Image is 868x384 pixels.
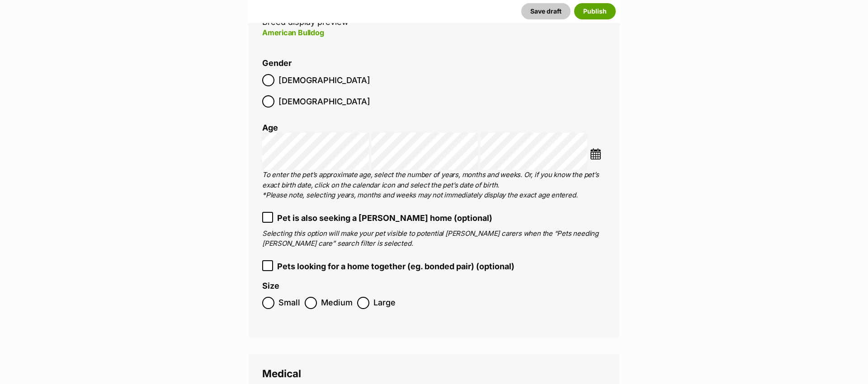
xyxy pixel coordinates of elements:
img: ... [590,148,601,159]
span: Pet is also seeking a [PERSON_NAME] home (optional) [277,212,492,224]
p: To enter the pet’s approximate age, select the number of years, months and weeks. Or, if you know... [262,170,606,201]
p: American Bulldog [262,27,533,38]
label: Size [262,281,279,291]
p: Selecting this option will make your pet visible to potential [PERSON_NAME] carers when the “Pets... [262,229,606,249]
label: Age [262,123,278,132]
label: Gender [262,59,292,68]
button: Publish [574,3,616,19]
span: Large [373,297,396,309]
span: [DEMOGRAPHIC_DATA] [278,74,370,86]
span: Small [278,297,300,309]
span: Medium [321,297,353,309]
span: [DEMOGRAPHIC_DATA] [278,95,370,108]
span: Pets looking for a home together (eg. bonded pair) (optional) [277,260,514,272]
button: Save draft [521,3,571,19]
span: Medical [262,367,301,379]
